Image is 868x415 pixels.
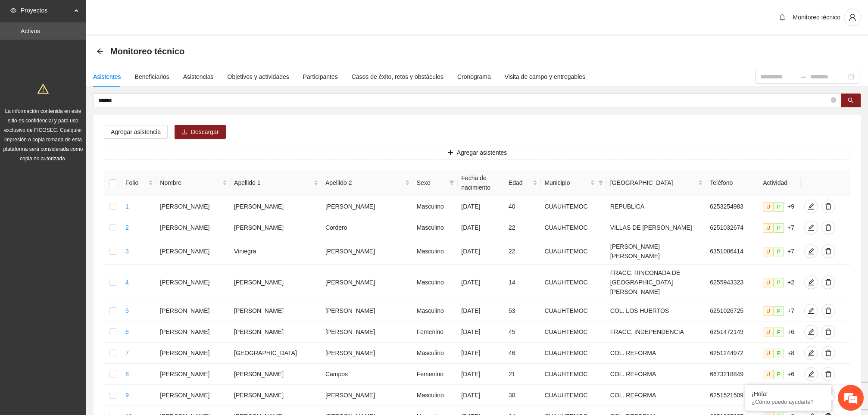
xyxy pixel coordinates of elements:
span: close-circle [831,97,836,103]
td: +7 [759,300,800,321]
td: COL. REFORMA [607,364,707,385]
td: Femenino [413,321,458,343]
td: [DATE] [458,385,505,406]
td: [PERSON_NAME] [231,196,322,217]
a: 4 [125,279,129,286]
th: Teléfono [706,170,759,196]
td: [PERSON_NAME] [231,321,322,343]
td: [PERSON_NAME] [322,321,413,343]
td: CUAUHTEMOC [541,364,606,385]
th: Nombre [156,170,231,196]
span: P [774,328,784,337]
span: swap-right [800,73,807,80]
span: Descargar [191,127,219,137]
td: [PERSON_NAME] [231,385,322,406]
button: delete [821,346,835,360]
span: Proyectos [21,2,72,19]
div: Asistencias [183,72,214,81]
td: +7 [759,217,800,238]
div: Asistentes [93,72,121,81]
td: COL. LOS HUERTOS [607,300,707,321]
th: Municipio [541,170,606,196]
span: Apellido 1 [234,178,312,187]
span: U [763,202,774,212]
span: filter [447,176,456,189]
span: Nombre [160,178,221,187]
span: delete [822,349,835,356]
td: 6253254983 [706,196,759,217]
span: U [763,247,774,256]
th: Apellido 2 [322,170,413,196]
td: 6255943323 [706,265,759,300]
td: +8 [759,343,800,364]
td: [DATE] [458,217,505,238]
td: Masculino [413,238,458,265]
td: [PERSON_NAME] [156,238,231,265]
th: Actividad [759,170,800,196]
span: P [774,202,784,212]
td: 6251026725 [706,300,759,321]
div: Beneficiarios [135,72,169,81]
td: CUAUHTEMOC [541,238,606,265]
td: Masculino [413,385,458,406]
div: Visita de campo y entregables [505,72,585,81]
span: delete [822,248,835,255]
td: Cordero [322,217,413,238]
td: [PERSON_NAME] [156,217,231,238]
span: delete [822,203,835,210]
a: 9 [125,392,129,399]
button: delete [821,325,835,339]
th: Apellido 1 [231,170,322,196]
div: Cronograma [457,72,491,81]
button: delete [821,275,835,289]
td: [PERSON_NAME] [322,385,413,406]
td: 46 [505,343,541,364]
td: [DATE] [458,196,505,217]
span: P [774,306,784,316]
td: CUAUHTEMOC [541,217,606,238]
td: [PERSON_NAME] [156,385,231,406]
span: filter [449,180,454,185]
td: [PERSON_NAME] [156,343,231,364]
span: U [763,306,774,316]
td: Campos [322,364,413,385]
td: [PERSON_NAME] [322,265,413,300]
span: Monitoreo técnico [110,44,184,58]
button: delete [821,221,835,234]
span: delete [822,307,835,314]
td: 6251244972 [706,343,759,364]
span: close-circle [831,97,836,105]
button: edit [804,200,818,213]
td: Masculino [413,265,458,300]
td: [PERSON_NAME] [156,265,231,300]
button: search [841,94,861,107]
td: Femenino [413,364,458,385]
button: edit [804,221,818,234]
td: 30 [505,385,541,406]
td: CUAUHTEMOC [541,343,606,364]
td: [PERSON_NAME] [231,265,322,300]
td: 45 [505,321,541,343]
span: U [763,278,774,287]
td: [PERSON_NAME] [156,300,231,321]
td: 21 [505,364,541,385]
span: edit [805,371,818,378]
span: edit [805,307,818,314]
td: CUAUHTEMOC [541,385,606,406]
td: +2 [759,265,800,300]
td: FRACC. INDEPENDENCIA [607,321,707,343]
a: 1 [125,203,129,210]
button: plusAgregar asistentes [104,146,850,159]
span: La información contenida en este sitio es confidencial y para uso exclusivo de FICOSEC. Cualquier... [3,108,83,162]
td: 40 [505,196,541,217]
span: P [774,278,784,287]
td: 6251521509 [706,385,759,406]
a: 7 [125,349,129,356]
td: 6251472149 [706,321,759,343]
th: Colonia [607,170,707,196]
span: Edad [509,178,531,187]
td: COL. REFORMA [607,385,707,406]
span: bell [776,14,789,21]
button: user [844,9,861,26]
td: 22 [505,238,541,265]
